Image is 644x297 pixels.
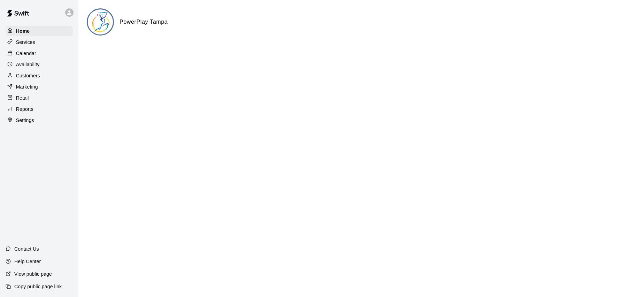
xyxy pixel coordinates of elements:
[14,271,52,277] p: View public page
[16,61,40,68] p: Availability
[16,39,35,46] p: Services
[6,37,73,47] a: Services
[16,72,40,79] p: Customers
[6,115,73,125] a: Settings
[16,106,33,113] p: Reports
[16,117,34,124] p: Settings
[14,245,39,252] p: Contact Us
[88,9,114,36] img: PowerPlay Tampa logo
[6,82,73,92] a: Marketing
[120,17,168,26] h6: PowerPlay Tampa
[6,48,73,59] a: Calendar
[16,28,30,35] p: Home
[6,59,73,70] a: Availability
[6,70,73,81] a: Customers
[6,93,73,103] a: Retail
[16,50,36,57] p: Calendar
[6,26,73,36] a: Home
[6,104,73,114] a: Reports
[14,283,62,290] p: Copy public page link
[14,258,41,265] p: Help Center
[16,83,38,90] p: Marketing
[16,94,29,101] p: Retail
